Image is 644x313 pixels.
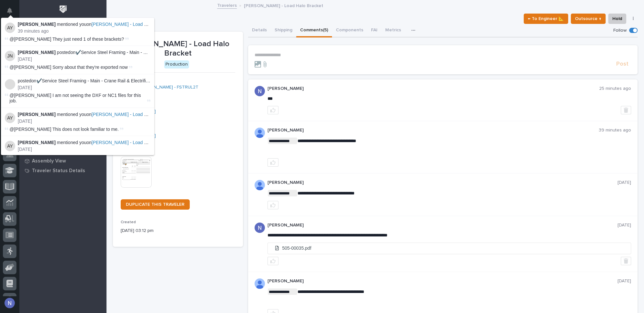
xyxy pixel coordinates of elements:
span: DUPLICATE THIS TRAVELER [126,202,185,207]
button: like this post [267,201,278,209]
img: AAcHTteuQEK04Eo7TKivd0prvPv7DcCqBy2rdUmKrKBKNcQJ=s96-c [255,86,265,96]
span: Outsource ↑ [575,15,601,23]
p: [DATE] [618,180,631,185]
p: mentioned you on : [18,112,150,117]
button: Shipping [271,24,296,37]
a: ✔️Service Steel Framing - Main - Crane Rail & Electrification [36,78,158,83]
button: Comments (5) [296,24,332,37]
span: @[PERSON_NAME] Is this bracket coming to the shop soon? [10,155,134,160]
p: 25 minutes ago [599,86,631,91]
p: [PERSON_NAME] - Load Halo Bracket [121,39,235,58]
img: Josh Nakasone [5,51,15,61]
p: [DATE] [618,278,631,284]
span: @[PERSON_NAME] Sorry about that they're exported now [10,65,128,70]
p: [PERSON_NAME] [267,86,599,91]
strong: [PERSON_NAME] [18,140,55,145]
button: Notifications [3,4,16,17]
p: [DATE] [18,147,150,152]
strong: [PERSON_NAME] [18,112,55,117]
span: [PERSON_NAME] - Load Halo Bracket [92,22,170,27]
button: Post [614,60,631,68]
img: Adam Yutzy [5,141,15,151]
button: Delete post [621,257,631,265]
a: Assembly View [19,156,106,166]
p: [DATE] 03:12 pm [121,227,235,234]
a: 26852 - [PERSON_NAME] - FSTRUL2T [121,84,198,91]
span: Hold [612,15,622,23]
p: Traveler Status Details [32,168,85,174]
button: Components [332,24,367,37]
span: [PERSON_NAME] - Load Halo Bracket [92,140,170,145]
img: AOh14GjpcA6ydKGAvwfezp8OhN30Q3_1BHk5lQOeczEvCIoEuGETHm2tT-JUDAHyqffuBe4ae2BInEDZwLlH3tcCd_oYlV_i4... [255,180,265,190]
img: AOh14GjpcA6ydKGAvwfezp8OhN30Q3_1BHk5lQOeczEvCIoEuGETHm2tT-JUDAHyqffuBe4ae2BInEDZwLlH3tcCd_oYlV_i4... [255,128,265,138]
img: Adam Yutzy [5,23,15,33]
strong: [PERSON_NAME] [18,50,55,55]
button: Metrics [381,24,405,37]
div: Production [164,60,189,68]
img: AOh14GjpcA6ydKGAvwfezp8OhN30Q3_1BHk5lQOeczEvCIoEuGETHm2tT-JUDAHyqffuBe4ae2BInEDZwLlH3tcCd_oYlV_i4... [255,278,265,289]
button: Outsource ↑ [571,14,606,24]
a: ✔️Service Steel Framing - Main - Crane Rail & Electrification [75,50,197,55]
img: AAcHTteuQEK04Eo7TKivd0prvPv7DcCqBy2rdUmKrKBKNcQJ=s96-c [255,223,265,233]
div: Notifications [8,8,16,18]
p: Follow [613,28,627,33]
p: [PERSON_NAME] [267,223,618,228]
p: [PERSON_NAME] [267,278,618,284]
span: @[PERSON_NAME] This does not look familiar to me. [10,127,119,132]
button: users-avatar [3,296,16,310]
button: like this post [267,158,278,167]
p: posted on : [18,50,150,55]
span: @[PERSON_NAME] They just need 1 of these brackets? [10,37,124,42]
button: like this post [267,257,278,265]
p: [DATE] [618,223,631,228]
button: Details [248,24,271,37]
button: FAI [367,24,381,37]
button: like this post [267,106,278,114]
a: DUPLICATE THIS TRAVELER [121,199,190,210]
a: 505-00035.pdf [268,243,631,254]
span: ← To Engineer 📐 [528,15,564,23]
span: Created [121,220,136,224]
li: 505-00035.pdf [268,243,631,254]
p: [PERSON_NAME] [267,128,599,133]
p: [DATE] [18,119,150,124]
p: mentioned you on : [18,140,150,145]
button: ← To Engineer 📐 [524,14,568,24]
a: Travelers [217,1,237,9]
p: 39 minutes ago [18,28,150,34]
a: Traveler Status Details [19,166,106,175]
p: [PERSON_NAME] [267,180,618,185]
p: [DATE] [18,57,150,62]
button: Hold [608,14,626,24]
p: mentioned you on : [18,22,150,27]
strong: [PERSON_NAME] [18,22,55,27]
span: @[PERSON_NAME] I am not seeing the DXF or NC1 files for this job. [10,93,141,103]
p: [PERSON_NAME] - Load Halo Bracket [244,2,323,9]
img: Workspace Logo [57,3,69,15]
p: Assembly View [32,158,66,164]
button: Delete post [621,106,631,114]
span: Post [616,60,629,68]
p: 39 minutes ago [599,128,631,133]
span: [PERSON_NAME] - Load Halo Bracket [92,112,170,117]
p: [DATE] [18,85,150,90]
img: Adam Yutzy [5,113,15,123]
p: posted on : [18,78,150,84]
